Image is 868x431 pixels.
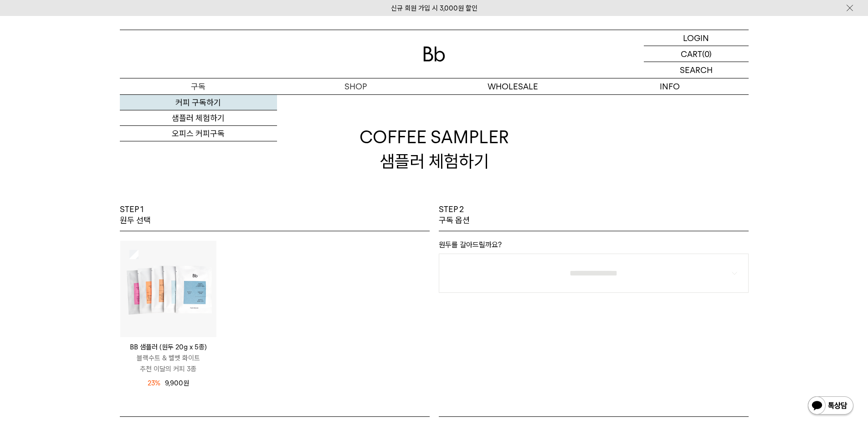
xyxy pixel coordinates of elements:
[120,342,216,353] p: BB 샘플러 (원두 20g x 5종)
[434,78,591,94] p: WHOLESALE
[183,379,189,387] span: 원
[439,240,749,254] p: 원두를 갈아드릴까요?
[680,62,713,78] p: SEARCH
[591,78,749,94] p: INFO
[120,78,277,94] a: 구독
[277,78,434,94] a: SHOP
[120,126,277,141] a: 오피스 커피구독
[120,110,277,126] a: 샘플러 체험하기
[644,30,749,46] a: LOGIN
[702,46,712,62] p: (0)
[148,378,160,389] span: 23%
[120,94,749,204] h2: COFFEE SAMPLER 샘플러 체험하기
[120,95,277,110] a: 커피 구독하기
[165,378,189,389] p: 9,900
[120,204,151,226] p: STEP 1 원두 선택
[681,46,702,62] p: CART
[807,395,854,417] img: 카카오톡 채널 1:1 채팅 버튼
[120,241,216,337] img: 상품이미지
[391,4,478,12] a: 신규 회원 가입 시 3,000원 할인
[423,47,445,62] img: 로고
[439,204,470,226] p: STEP 2 구독 옵션
[683,30,709,46] p: LOGIN
[120,353,216,374] p: 블랙수트 & 벨벳 화이트 추천 이달의 커피 3종
[644,46,749,62] a: CART (0)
